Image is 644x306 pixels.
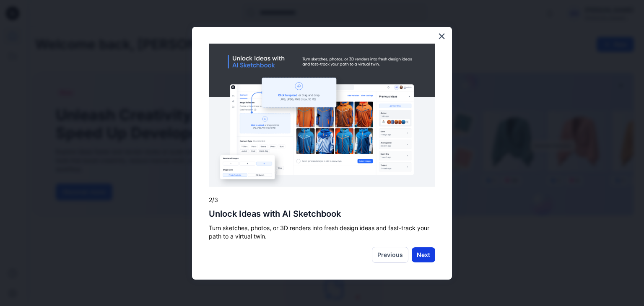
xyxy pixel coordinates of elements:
h2: Unlock Ideas with AI Sketchbook [209,209,435,219]
button: Close [438,29,446,43]
button: Previous [372,247,408,263]
p: 2/3 [209,196,435,204]
button: Next [412,247,435,262]
p: Turn sketches, photos, or 3D renders into fresh design ideas and fast-track your path to a virtua... [209,224,435,240]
